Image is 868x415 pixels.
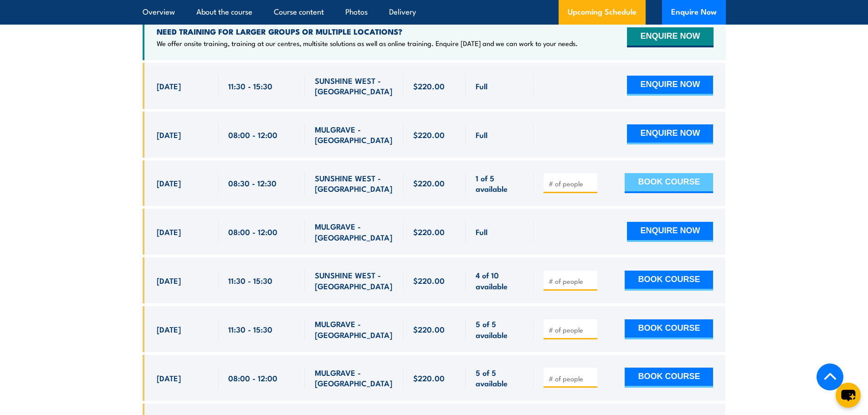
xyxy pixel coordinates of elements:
button: ENQUIRE NOW [627,76,713,96]
span: 08:00 - 12:00 [228,129,277,140]
span: MULGRAVE - [GEOGRAPHIC_DATA] [315,367,393,389]
button: chat-button [836,383,861,408]
span: $220.00 [413,373,445,383]
span: Full [476,226,488,237]
span: [DATE] [157,226,181,237]
span: MULGRAVE - [GEOGRAPHIC_DATA] [315,318,393,340]
span: 11:30 - 15:30 [228,275,272,286]
span: 11:30 - 15:30 [228,81,272,91]
span: $220.00 [413,129,445,140]
span: SUNSHINE WEST - [GEOGRAPHIC_DATA] [315,75,393,97]
h4: NEED TRAINING FOR LARGER GROUPS OR MULTIPLE LOCATIONS? [157,26,578,36]
span: $220.00 [413,178,445,188]
span: 08:00 - 12:00 [228,373,277,383]
button: BOOK COURSE [625,173,713,193]
span: Full [476,81,488,91]
button: BOOK COURSE [625,368,713,388]
span: [DATE] [157,373,181,383]
p: We offer onsite training, training at our centres, multisite solutions as well as online training... [157,39,578,48]
span: $220.00 [413,226,445,237]
span: [DATE] [157,178,181,188]
span: SUNSHINE WEST - [GEOGRAPHIC_DATA] [315,270,393,291]
span: 5 of 5 available [476,367,524,389]
span: 4 of 10 available [476,270,524,291]
span: 5 of 5 available [476,318,524,340]
span: Full [476,129,488,140]
input: # of people [549,277,594,286]
span: [DATE] [157,129,181,140]
span: [DATE] [157,81,181,91]
button: BOOK COURSE [625,319,713,339]
input: # of people [549,179,594,188]
button: ENQUIRE NOW [627,124,713,144]
span: SUNSHINE WEST - [GEOGRAPHIC_DATA] [315,173,393,194]
span: $220.00 [413,81,445,91]
span: MULGRAVE - [GEOGRAPHIC_DATA] [315,124,393,145]
button: ENQUIRE NOW [627,27,713,47]
span: [DATE] [157,275,181,286]
input: # of people [549,325,594,334]
input: # of people [549,374,594,383]
span: $220.00 [413,275,445,286]
span: MULGRAVE - [GEOGRAPHIC_DATA] [315,221,393,242]
span: 11:30 - 15:30 [228,324,272,334]
span: 08:30 - 12:30 [228,178,277,188]
span: $220.00 [413,324,445,334]
span: 08:00 - 12:00 [228,226,277,237]
span: 1 of 5 available [476,173,524,194]
span: [DATE] [157,324,181,334]
button: ENQUIRE NOW [627,222,713,242]
button: BOOK COURSE [625,271,713,291]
